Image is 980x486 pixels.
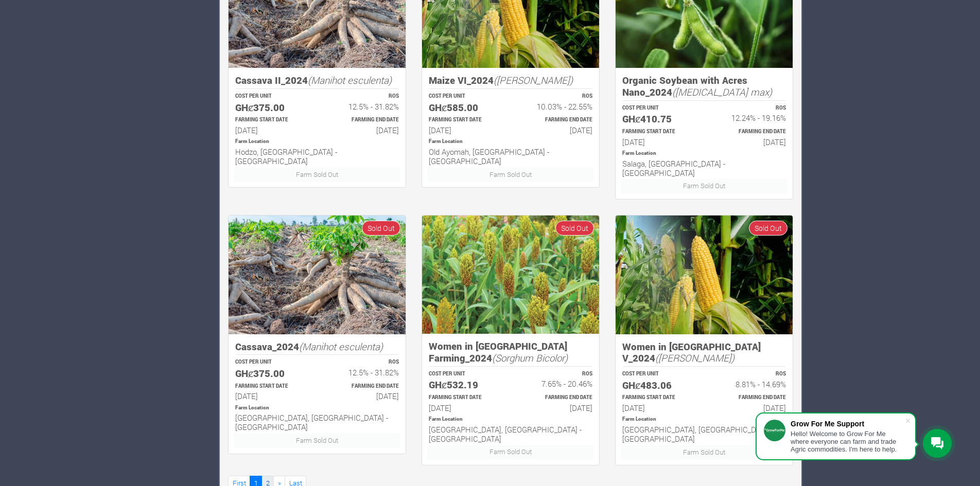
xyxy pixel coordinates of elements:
h5: Maize VI_2024 [429,75,592,86]
p: Estimated Farming End Date [326,383,399,390]
p: COST PER UNIT [622,370,695,378]
h5: GHȼ483.06 [622,380,695,391]
i: ([MEDICAL_DATA] max) [672,85,772,98]
h6: 12.24% - 19.16% [713,113,786,122]
h6: [GEOGRAPHIC_DATA], [GEOGRAPHIC_DATA] - [GEOGRAPHIC_DATA] [235,413,399,431]
h5: Women in [GEOGRAPHIC_DATA] Farming_2024 [429,340,592,364]
p: Estimated Farming Start Date [429,116,501,124]
h6: 12.5% - 31.82% [326,102,399,111]
h6: [DATE] [326,125,399,135]
i: ([PERSON_NAME]) [494,74,573,86]
h6: Old Ayomah, [GEOGRAPHIC_DATA] - [GEOGRAPHIC_DATA] [429,147,592,166]
p: Location of Farm [235,138,399,146]
h6: [DATE] [235,391,308,401]
h6: [DATE] [326,391,399,401]
p: ROS [520,93,592,100]
p: ROS [520,370,592,378]
p: ROS [326,93,399,100]
h6: [GEOGRAPHIC_DATA], [GEOGRAPHIC_DATA] - [GEOGRAPHIC_DATA] [429,425,592,443]
p: Estimated Farming End Date [326,116,399,124]
h6: [DATE] [235,125,308,135]
p: Estimated Farming Start Date [622,128,695,136]
p: COST PER UNIT [235,358,308,366]
div: Hello! Welcome to Grow For Me where everyone can farm and trade Agric commodities. I'm here to help. [791,430,905,453]
p: Estimated Farming Start Date [622,394,695,402]
h6: 12.5% - 31.82% [326,368,399,377]
h5: GHȼ375.00 [235,102,308,114]
i: ([PERSON_NAME]) [655,351,734,364]
p: ROS [326,358,399,366]
img: growforme image [229,215,406,334]
h5: GHȼ410.75 [622,113,695,125]
i: (Manihot esculenta) [308,74,392,86]
h6: Salaga, [GEOGRAPHIC_DATA] - [GEOGRAPHIC_DATA] [622,159,786,177]
h6: Hodzo, [GEOGRAPHIC_DATA] - [GEOGRAPHIC_DATA] [235,147,399,166]
p: Estimated Farming End Date [520,394,592,402]
span: Sold Out [749,221,787,236]
h6: [DATE] [713,137,786,147]
h6: [DATE] [622,137,695,147]
p: ROS [713,104,786,112]
p: Estimated Farming End Date [520,116,592,124]
p: Location of Farm [429,138,592,146]
h5: Cassava_2024 [235,341,399,353]
h6: [DATE] [622,403,695,412]
p: Location of Farm [622,416,786,423]
p: COST PER UNIT [235,93,308,100]
i: (Manihot esculenta) [299,340,383,353]
h6: 8.81% - 14.69% [713,380,786,389]
h6: [GEOGRAPHIC_DATA], [GEOGRAPHIC_DATA] - [GEOGRAPHIC_DATA] [622,425,786,443]
p: Estimated Farming Start Date [429,394,501,402]
h6: 10.03% - 22.55% [520,102,592,111]
p: Location of Farm [429,416,592,423]
h6: [DATE] [520,403,592,412]
p: ROS [713,370,786,378]
h6: 7.65% - 20.46% [520,379,592,388]
h5: Women in [GEOGRAPHIC_DATA] V_2024 [622,341,786,364]
p: Estimated Farming Start Date [235,116,308,124]
img: growforme image [616,215,793,334]
div: Grow For Me Support [791,420,905,428]
p: Location of Farm [622,150,786,157]
h6: [DATE] [429,403,501,412]
h6: [DATE] [520,125,592,135]
p: Estimated Farming Start Date [235,383,308,390]
p: Location of Farm [235,404,399,412]
h5: Cassava II_2024 [235,75,399,86]
span: Sold Out [362,221,400,236]
i: (Sorghum Bicolor) [492,351,568,364]
p: Estimated Farming End Date [713,394,786,402]
h6: [DATE] [713,403,786,412]
h5: GHȼ585.00 [429,102,501,114]
h5: GHȼ532.19 [429,379,501,391]
h5: Organic Soybean with Acres Nano_2024 [622,75,786,98]
p: COST PER UNIT [622,104,695,112]
p: COST PER UNIT [429,370,501,378]
img: growforme image [422,215,599,334]
p: Estimated Farming End Date [713,128,786,136]
h5: GHȼ375.00 [235,368,308,380]
span: Sold Out [555,221,594,236]
p: COST PER UNIT [429,93,501,100]
h6: [DATE] [429,125,501,135]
